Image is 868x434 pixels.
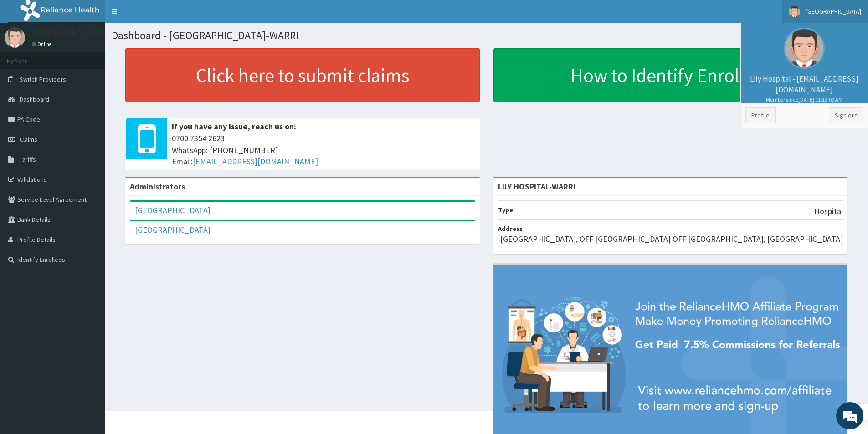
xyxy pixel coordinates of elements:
span: Claims [20,135,37,143]
a: Online [32,41,54,47]
span: Switch Providers [20,75,66,83]
img: User Image [789,6,800,17]
a: Sign out [829,107,863,123]
span: Tariffs [20,155,36,163]
a: [GEOGRAPHIC_DATA] [135,205,211,215]
p: [GEOGRAPHIC_DATA], OFF [GEOGRAPHIC_DATA] OFF [GEOGRAPHIC_DATA], [GEOGRAPHIC_DATA] [500,233,843,245]
span: 0700 7354 2623 WhatsApp: [PHONE_NUMBER] Email: [172,133,475,168]
a: [EMAIL_ADDRESS][DOMAIN_NAME] [193,156,318,167]
img: User Image [784,28,825,69]
b: If you have any issue, reach us on: [172,121,296,132]
b: Address [498,225,523,233]
b: Type [498,206,513,214]
a: [GEOGRAPHIC_DATA] [135,225,211,235]
a: Click here to submit claims [125,48,480,102]
h1: Dashboard - [GEOGRAPHIC_DATA]-WARRI [112,30,861,41]
strong: LILY HOSPITAL-WARRI [498,181,575,192]
span: Dashboard [20,95,49,103]
p: Lily Hospital - [EMAIL_ADDRESS][DOMAIN_NAME] [745,73,863,103]
p: [GEOGRAPHIC_DATA] [32,30,107,38]
p: Hospital [814,205,843,217]
img: User Image [5,27,25,48]
small: Member since [DATE] 11:13:09 AM [745,96,863,103]
a: Profile [745,107,776,123]
span: [GEOGRAPHIC_DATA] [806,7,861,15]
a: How to Identify Enrollees [493,48,848,102]
b: Administrators [130,181,185,192]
